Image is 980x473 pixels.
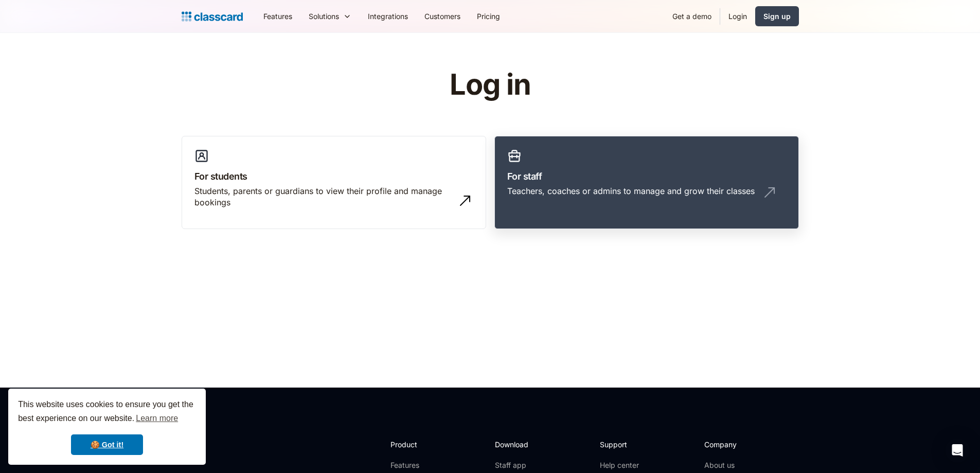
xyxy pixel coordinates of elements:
h3: For students [194,169,473,183]
div: Students, parents or guardians to view their profile and manage bookings [194,185,453,208]
div: Solutions [309,11,339,22]
h2: Download [495,439,537,450]
h2: Company [704,439,773,450]
span: This website uses cookies to ensure you get the best experience on our website. [18,398,196,426]
a: Pricing [469,5,508,28]
a: Staff app [495,460,537,470]
div: Solutions [300,5,360,28]
h2: Product [390,439,446,450]
a: Logo [182,9,243,24]
a: For studentsStudents, parents or guardians to view their profile and manage bookings [182,136,486,230]
a: dismiss cookie message [71,434,143,455]
div: cookieconsent [8,389,206,465]
a: About us [704,460,773,470]
a: For staffTeachers, coaches or admins to manage and grow their classes [494,136,799,230]
a: Features [390,460,446,470]
a: Login [720,5,755,28]
a: Customers [416,5,469,28]
a: Get a demo [664,5,720,28]
div: Open Intercom Messenger [945,438,970,463]
h2: Support [600,439,642,450]
div: Teachers, coaches or admins to manage and grow their classes [507,185,755,197]
a: learn more about cookies [134,411,180,426]
h3: For staff [507,169,786,183]
a: Sign up [755,6,799,26]
h1: Log in [327,69,653,101]
div: Sign up [763,11,791,22]
a: Integrations [360,5,416,28]
a: Features [255,5,300,28]
a: Help center [600,460,642,470]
